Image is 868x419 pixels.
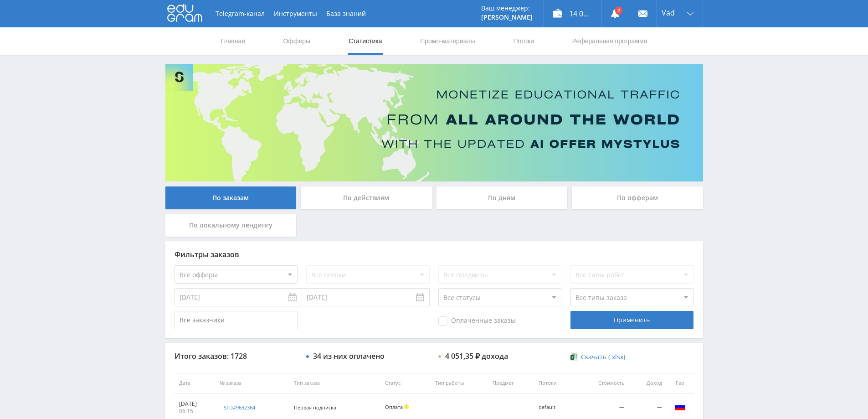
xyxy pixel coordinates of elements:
th: Тип заказа [289,373,380,393]
div: Применить [570,311,693,329]
div: По локальному лендингу [165,214,297,237]
a: Реферальная программа [571,27,648,55]
a: Главная [220,27,246,55]
span: Первая подписка [294,404,336,411]
input: Все заказчики [175,311,298,329]
p: [PERSON_NAME] [481,14,533,21]
div: По офферам [572,186,703,209]
div: std#9632364 [224,404,255,411]
th: Тип работы [431,373,488,393]
div: Итого заказов: 1728 [175,352,298,360]
div: По действиям [301,186,432,209]
a: Статистика [348,27,383,55]
div: Фильтры заказов [175,250,694,259]
span: Оплата [385,403,403,410]
th: Дата [175,373,216,393]
img: rus.png [675,401,686,412]
span: Скачать (.xlsx) [581,353,625,361]
th: Доход [629,373,666,393]
a: Скачать (.xlsx) [570,352,625,362]
img: xlsx [570,352,578,361]
img: Banner [165,64,703,181]
span: Vad [662,9,675,16]
a: Промо-материалы [419,27,476,55]
div: 34 из них оплачено [313,352,385,360]
div: 06:15 [179,408,211,415]
th: Потоки [534,373,575,393]
div: По дням [437,186,568,209]
div: 4 051,35 ₽ дохода [445,352,508,360]
th: Предмет [488,373,534,393]
div: default [539,404,571,410]
th: Статус [380,373,431,393]
p: Ваш менеджер: [481,5,533,12]
span: Оплаченные заказы [438,316,516,326]
th: Стоимость [575,373,629,393]
span: Холд [404,404,409,409]
a: Потоки [512,27,535,55]
div: [DATE] [179,400,211,408]
div: По заказам [165,186,297,209]
th: Гео [667,373,694,393]
th: № заказа [215,373,289,393]
a: Офферы [282,27,312,55]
